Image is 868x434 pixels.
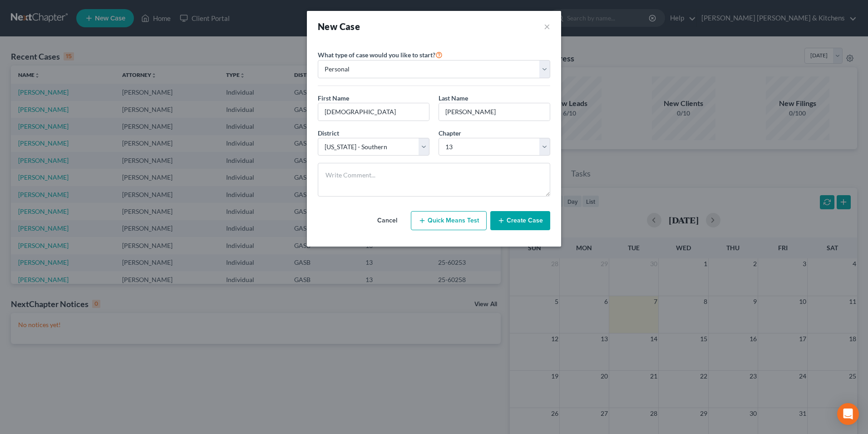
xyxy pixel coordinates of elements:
strong: New Case [318,21,360,32]
button: Create Case [490,211,550,230]
div: Open Intercom Messenger [837,403,859,425]
button: × [544,20,550,33]
input: Enter Last Name [439,103,550,121]
button: Quick Means Test [411,211,487,230]
span: Chapter [439,129,461,137]
input: Enter First Name [318,103,429,121]
span: First Name [318,94,349,102]
label: What type of case would you like to start? [318,49,443,60]
span: District [318,129,339,137]
span: Last Name [439,94,468,102]
button: Cancel [367,212,407,230]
